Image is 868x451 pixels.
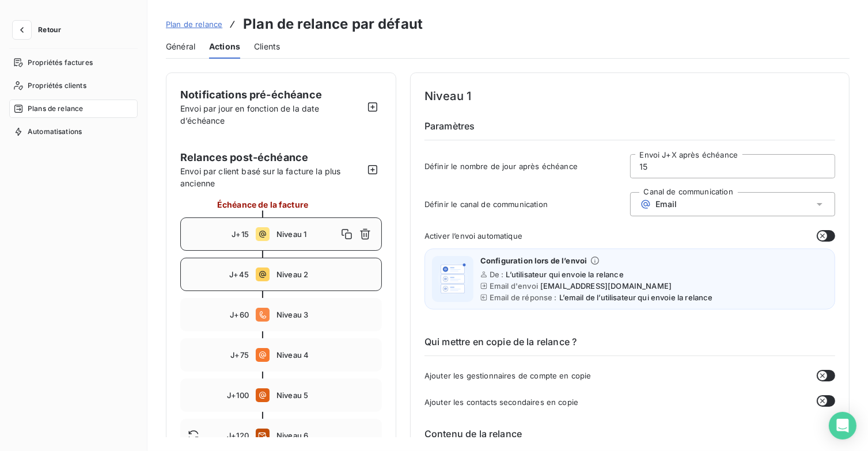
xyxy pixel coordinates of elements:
[490,281,538,291] span: Email d'envoi
[180,165,363,189] span: Envoi par client basé sur la facture la plus ancienne
[424,371,592,380] span: Ajouter les gestionnaires de compte en copie
[28,104,83,114] span: Plans de relance
[829,412,856,439] div: Open Intercom Messenger
[276,230,338,239] span: Niveau 1
[276,391,374,400] span: Niveau 5
[166,20,222,29] span: Plan de relance
[217,198,308,211] span: Échéance de la facture
[166,18,222,30] a: Plan de relance
[424,200,630,209] span: Définir le canal de communication
[209,41,240,52] span: Actions
[424,231,522,240] span: Activer l’envoi automatique
[424,162,630,171] span: Définir le nombre de jour après échéance
[232,230,249,239] span: J+15
[480,256,587,265] span: Configuration lors de l’envoi
[243,14,423,35] h3: Plan de relance par défaut
[540,281,672,291] span: [EMAIL_ADDRESS][DOMAIN_NAME]
[559,293,713,302] span: L’email de l’utilisateur qui envoie la relance
[9,77,138,95] a: Propriétés clients
[230,310,249,319] span: J+60
[424,119,835,140] h6: Paramètres
[9,123,138,141] a: Automatisations
[276,431,374,440] span: Niveau 6
[276,350,374,360] span: Niveau 4
[424,87,835,105] h4: Niveau 1
[229,270,249,279] span: J+45
[227,431,249,440] span: J+120
[230,350,249,360] span: J+75
[9,21,70,39] button: Retour
[9,53,138,72] a: Propriétés factures
[656,200,677,209] span: Email
[28,58,93,68] span: Propriétés factures
[227,391,249,400] span: J+100
[28,127,82,137] span: Automatisations
[490,270,504,279] span: De :
[424,398,578,407] span: Ajouter les contacts secondaires en copie
[276,310,374,319] span: Niveau 3
[424,427,835,441] h6: Contenu de la relance
[506,270,624,279] span: L’utilisateur qui envoie la relance
[276,270,374,279] span: Niveau 2
[434,261,471,297] img: illustration helper email
[180,89,322,101] span: Notifications pré-échéance
[166,41,195,52] span: Général
[28,81,86,91] span: Propriétés clients
[180,150,363,165] span: Relances post-échéance
[180,104,320,125] span: Envoi par jour en fonction de la date d’échéance
[9,100,138,118] a: Plans de relance
[38,26,61,33] span: Retour
[424,335,835,356] h6: Qui mettre en copie de la relance ?
[490,293,557,302] span: Email de réponse :
[254,41,280,52] span: Clients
